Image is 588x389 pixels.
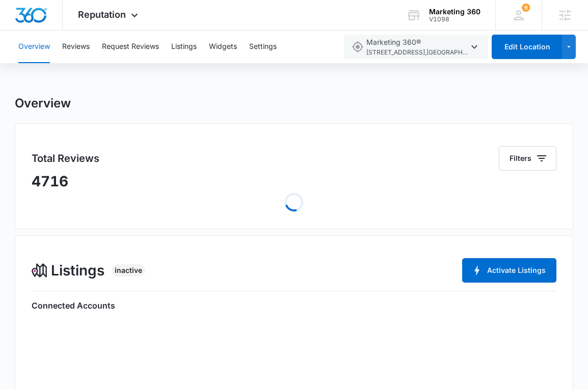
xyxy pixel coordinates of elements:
button: Marketing 360®[STREET_ADDRESS],[GEOGRAPHIC_DATA][PERSON_NAME],CO [344,35,488,59]
div: account name [429,8,480,16]
span: 4716 [32,173,68,190]
span: 6 [522,4,530,12]
button: Widgets [209,31,237,63]
div: Inactive [112,264,145,276]
button: Overview [18,31,50,63]
div: account id [429,16,480,23]
button: Reviews [62,31,90,63]
button: Filters [499,146,556,171]
button: Settings [249,31,277,63]
h1: Overview [15,96,71,111]
h6: Connected Accounts [32,299,556,312]
button: Listings [171,31,197,63]
button: Activate Listings [462,258,556,283]
span: Listings [51,260,104,281]
h5: Total Reviews [32,151,99,166]
span: Reputation [78,9,126,20]
button: Request Reviews [102,31,159,63]
span: [STREET_ADDRESS] , [GEOGRAPHIC_DATA][PERSON_NAME] , CO [366,48,468,58]
span: Marketing 360® [366,37,468,58]
div: notifications count [522,4,530,12]
button: Edit Location [492,35,562,59]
